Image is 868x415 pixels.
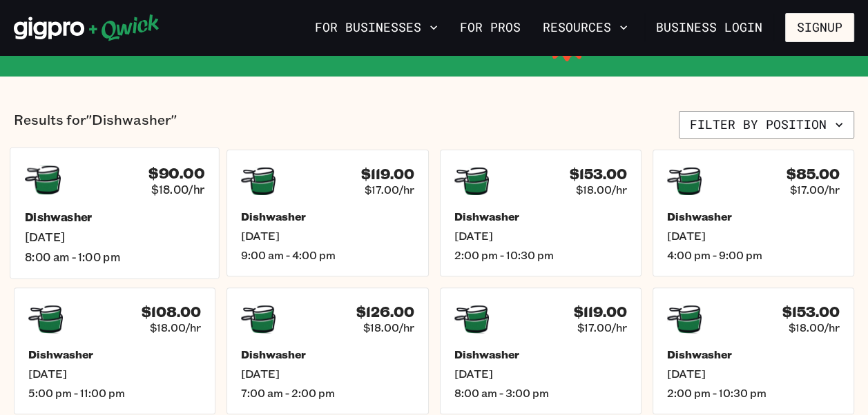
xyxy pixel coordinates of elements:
[574,303,627,321] h4: $119.00
[25,230,204,244] span: [DATE]
[25,210,204,224] h5: Dishwasher
[309,16,443,39] button: For Businesses
[241,210,414,223] h5: Dishwasher
[241,347,414,361] h5: Dishwasher
[356,303,414,321] h4: $126.00
[14,287,215,414] a: $108.00$18.00/hrDishwasher[DATE]5:00 pm - 11:00 pm
[361,165,414,183] h4: $119.00
[150,321,201,334] span: $18.00/hr
[142,303,201,321] h4: $108.00
[653,287,854,414] a: $153.00$18.00/hrDishwasher[DATE]2:00 pm - 10:30 pm
[789,321,840,334] span: $18.00/hr
[28,367,201,381] span: [DATE]
[667,347,840,361] h5: Dishwasher
[440,287,642,414] a: $119.00$17.00/hrDishwasher[DATE]8:00 am - 3:00 pm
[790,183,840,196] span: $17.00/hr
[454,248,627,262] span: 2:00 pm - 10:30 pm
[785,13,854,42] button: Signup
[454,210,627,223] h5: Dishwasher
[644,13,774,42] a: Business Login
[241,229,414,243] span: [DATE]
[148,164,204,182] h4: $90.00
[226,287,428,414] a: $126.00$18.00/hrDishwasher[DATE]7:00 am - 2:00 pm
[454,229,627,243] span: [DATE]
[577,321,627,334] span: $17.00/hr
[25,250,204,264] span: 8:00 am - 1:00 pm
[653,150,854,276] a: $85.00$17.00/hrDishwasher[DATE]4:00 pm - 9:00 pm
[440,150,642,276] a: $153.00$18.00/hrDishwasher[DATE]2:00 pm - 10:30 pm
[241,386,414,400] span: 7:00 am - 2:00 pm
[28,386,201,400] span: 5:00 pm - 11:00 pm
[537,16,633,39] button: Resources
[667,367,840,381] span: [DATE]
[14,111,177,139] p: Results for "Dishwasher"
[365,183,414,196] span: $17.00/hr
[28,347,201,361] h5: Dishwasher
[667,386,840,400] span: 2:00 pm - 10:30 pm
[454,386,627,400] span: 8:00 am - 3:00 pm
[454,347,627,361] h5: Dishwasher
[226,150,428,276] a: $119.00$17.00/hrDishwasher[DATE]9:00 am - 4:00 pm
[667,229,840,243] span: [DATE]
[363,321,414,334] span: $18.00/hr
[454,16,526,39] a: For Pros
[454,367,627,381] span: [DATE]
[151,182,204,196] span: $18.00/hr
[667,248,840,262] span: 4:00 pm - 9:00 pm
[667,210,840,223] h5: Dishwasher
[576,183,627,196] span: $18.00/hr
[787,165,840,183] h4: $85.00
[679,111,854,139] button: Filter by position
[782,303,840,321] h4: $153.00
[241,248,414,262] span: 9:00 am - 4:00 pm
[570,165,627,183] h4: $153.00
[241,367,414,381] span: [DATE]
[10,147,220,279] a: $90.00$18.00/hrDishwasher[DATE]8:00 am - 1:00 pm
